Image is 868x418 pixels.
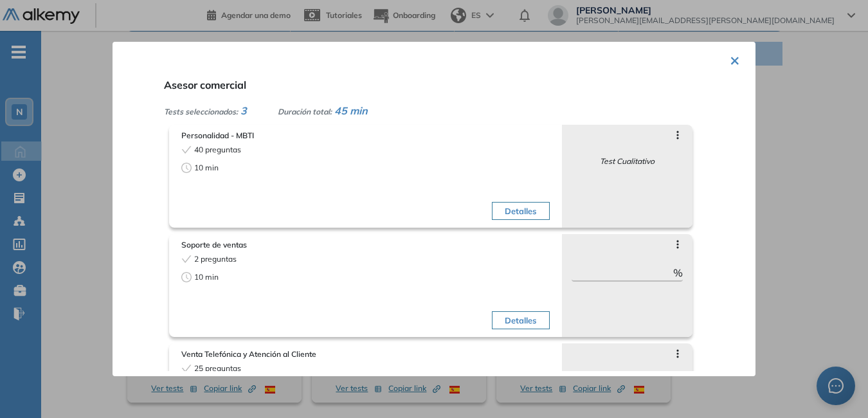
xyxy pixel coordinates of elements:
span: Personalidad - MBTI [181,130,550,141]
span: 2 preguntas [194,253,237,265]
span: Tests seleccionados: [164,107,238,116]
button: Detalles [492,311,549,329]
span: clock-circle [181,272,192,282]
span: clock-circle [181,163,192,173]
button: Detalles [492,202,549,220]
span: 25 preguntas [194,363,241,374]
span: 3 [240,104,247,117]
span: check [181,254,192,264]
span: 10 min [194,271,219,283]
span: Asesor comercial [164,78,246,91]
span: 10 min [194,162,219,174]
span: Soporte de ventas [181,239,550,251]
span: 45 min [334,104,368,117]
span: Venta Telefónica y Atención al Cliente [181,349,550,360]
span: check [181,145,192,155]
button: × [730,47,740,72]
span: 40 preguntas [194,144,241,156]
span: check [181,363,192,374]
span: Test Cualitativo [600,156,655,167]
span: Duración total: [278,107,332,116]
span: % [673,265,683,280]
